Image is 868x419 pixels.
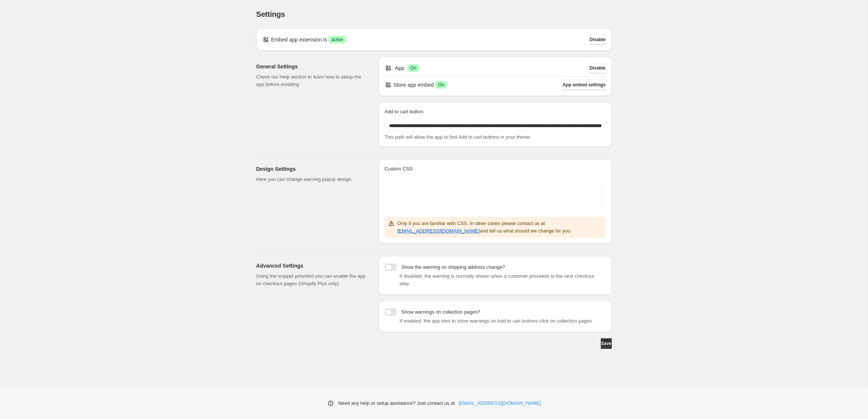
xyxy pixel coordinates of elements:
[256,73,367,88] p: Check our Help section to learn how to setup the app before enabling
[271,36,327,43] p: Embed app extension is
[256,165,367,173] h2: Design Settings
[401,264,505,271] p: Show the warning on shipping address change?
[590,37,606,43] span: Disable
[397,228,480,234] a: [EMAIL_ADDRESS][DOMAIN_NAME]
[256,176,367,183] p: Here you can change warning popup design.
[590,65,606,71] span: Disable
[395,64,404,72] p: App
[563,80,606,90] button: App embed settings
[331,37,343,43] span: active
[397,220,603,235] p: Only if you are familiar with CSS. In other cases please contact us at and tell us what should we...
[601,341,611,346] span: Save
[563,82,606,88] span: App embed settings
[410,65,416,71] span: On
[601,338,611,349] button: Save
[400,318,592,324] span: If enabled, the app tries to show warnings on Add to cart buttons click on collection pages
[385,166,413,172] span: Custom CSS
[459,400,541,407] a: [EMAIL_ADDRESS][DOMAIN_NAME]
[256,63,367,70] h2: General Settings
[256,272,367,287] p: Using the snippet provided you can enable the app on checkout pages (Shopify Plus only).
[400,273,594,286] span: If disabled, the warning is normally shown when a customer proceeds to the next checkout step.
[256,10,285,18] span: Settings
[385,134,531,140] span: This path will allow the app to find Add to cart buttons in your theme.
[394,81,434,89] p: Store app embed
[590,34,606,45] button: Disable
[438,82,444,88] span: On
[385,109,424,114] span: Add to cart button:
[590,63,606,73] button: Disable
[256,262,367,269] h2: Advanced Settings
[401,308,480,316] p: Show warnings on collection pages?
